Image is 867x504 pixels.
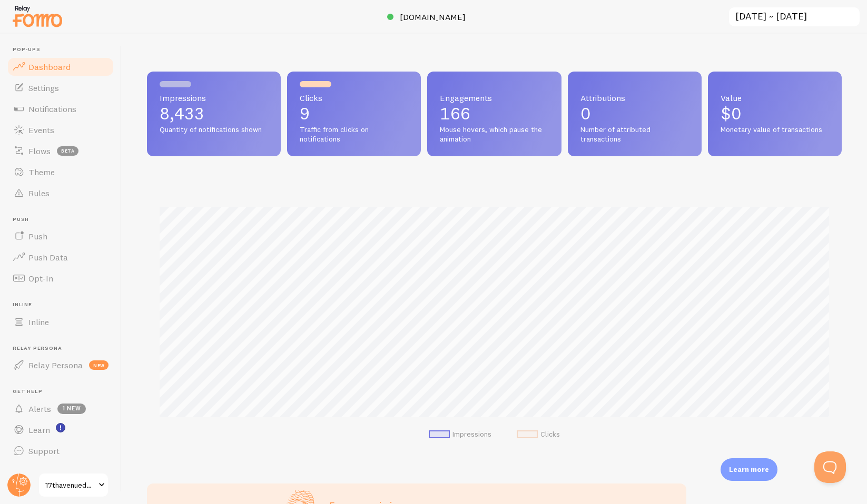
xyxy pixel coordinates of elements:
span: new [89,360,109,370]
span: Number of attributed transactions [580,125,689,144]
span: Inline [28,317,49,327]
a: Inline [6,311,115,332]
a: Settings [6,77,115,98]
span: Opt-In [28,273,53,284]
span: Push Data [28,252,68,263]
span: Alerts [28,404,51,414]
span: Events [28,125,54,135]
span: Flows [28,146,51,156]
li: Impressions [429,430,491,439]
a: 17thavenuedesigns [38,472,109,498]
a: Dashboard [6,56,115,77]
iframe: Help Scout Beacon - Open [814,451,846,483]
span: Pop-ups [13,46,115,53]
a: Learn [6,419,115,440]
span: Theme [28,167,55,177]
span: Get Help [13,388,115,395]
span: Push [13,216,115,223]
p: 166 [440,105,548,122]
span: Inline [13,301,115,308]
p: Learn more [729,465,769,475]
span: Monetary value of transactions [721,125,829,135]
a: Relay Persona new [6,355,115,376]
span: Notifications [28,104,76,114]
a: Alerts 1 new [6,398,115,419]
svg: <p>Watch New Feature Tutorials!</p> [56,423,65,432]
p: 0 [580,105,689,122]
a: Push Data [6,247,115,268]
span: 17thavenuedesigns [45,479,95,491]
span: Settings [28,83,59,93]
span: Support [28,446,60,456]
a: Push [6,226,115,247]
div: Learn more [721,458,777,481]
span: Learn [28,425,50,435]
span: Attributions [580,94,689,102]
a: Events [6,119,115,140]
span: Rules [28,188,50,198]
a: Flows beta [6,140,115,162]
li: Clicks [517,430,560,439]
span: Push [28,231,47,241]
span: $0 [721,103,742,124]
a: Support [6,440,115,461]
a: Opt-In [6,268,115,289]
span: Dashboard [28,62,71,72]
a: Rules [6,183,115,204]
span: 1 new [57,404,86,414]
span: Quantity of notifications shown [160,125,268,135]
span: Impressions [160,94,268,102]
span: Relay Persona [13,345,115,352]
a: Theme [6,162,115,183]
p: 8,433 [160,105,268,122]
span: Value [721,94,829,102]
img: fomo-relay-logo-orange.svg [11,3,64,29]
span: Clicks [300,94,408,102]
span: Mouse hovers, which pause the animation [440,125,548,144]
p: 9 [300,105,408,122]
span: beta [57,146,78,156]
span: Engagements [440,94,548,102]
span: Relay Persona [28,360,83,370]
span: Traffic from clicks on notifications [300,125,408,144]
a: Notifications [6,98,115,119]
